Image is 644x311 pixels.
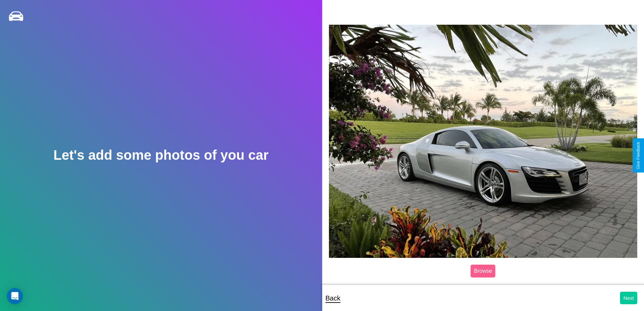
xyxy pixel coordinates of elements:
[326,292,340,304] p: Back
[620,292,637,304] button: Next
[7,288,23,304] div: Open Intercom Messenger
[53,148,268,163] h2: Let's add some photos of you car
[471,265,495,277] label: Browse
[329,25,638,258] img: posted
[636,142,641,169] div: Give Feedback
